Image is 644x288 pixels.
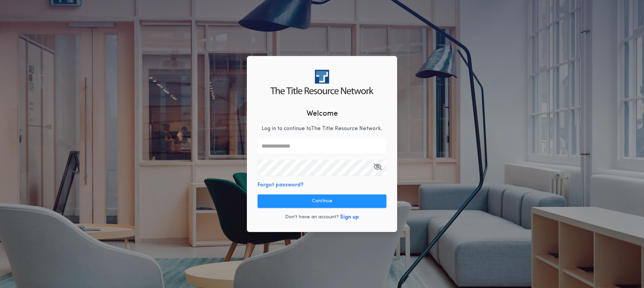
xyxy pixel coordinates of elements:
button: Continue [258,194,386,208]
img: logo [270,70,373,94]
p: Log in to continue to The Title Resource Network . [262,125,382,133]
button: Forgot password? [258,181,304,189]
button: Sign up [340,213,359,221]
h2: Welcome [307,108,338,119]
p: Don't have an account? [285,214,339,221]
